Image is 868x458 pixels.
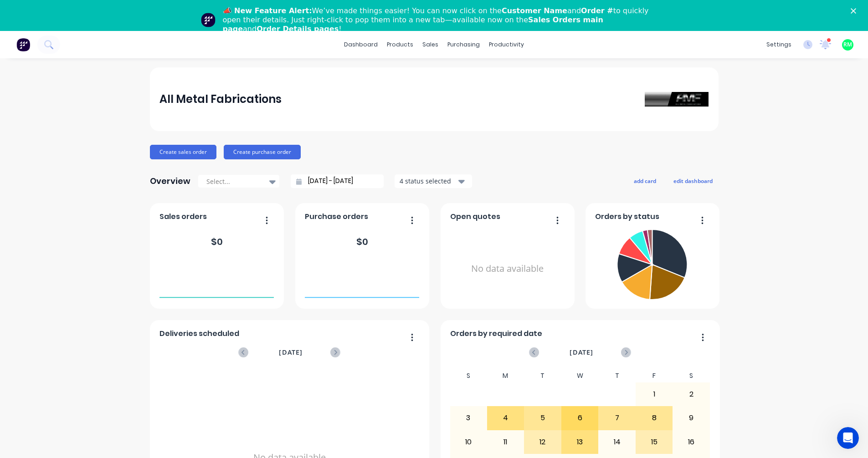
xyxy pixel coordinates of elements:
div: productivity [484,38,529,51]
span: [DATE] [570,347,593,357]
div: $ 0 [211,235,223,249]
div: 9 [673,407,709,429]
div: W [561,369,599,382]
div: 7 [599,407,635,429]
b: Order # [581,6,613,15]
div: All Metal Fabrications [159,90,282,108]
span: Purchase orders [305,211,368,222]
div: 4 [488,407,524,429]
div: F [636,369,673,382]
div: 2 [673,383,709,406]
div: products [382,38,418,51]
div: 10 [450,431,487,453]
button: Create sales order [150,145,216,159]
img: All Metal Fabrications [645,92,709,107]
div: 4 status selected [400,176,457,186]
div: 12 [524,431,561,453]
button: add card [628,175,662,187]
div: No data available [450,226,565,312]
div: We’ve made things easier! You can now click on the and to quickly open their details. Just right-... [223,6,653,34]
div: sales [418,38,443,51]
div: 15 [636,431,673,453]
div: 6 [562,407,598,429]
span: Sales orders [159,211,207,222]
div: Overview [150,172,190,190]
b: 📣 New Feature Alert: [223,6,312,15]
img: Profile image for Team [201,13,216,27]
iframe: Intercom live chat [837,427,859,449]
button: edit dashboard [668,175,719,187]
div: 14 [599,431,635,453]
div: purchasing [443,38,484,51]
span: Orders by status [595,211,659,222]
div: 13 [562,431,598,453]
button: Create purchase order [224,145,301,159]
img: Factory [16,38,30,51]
div: M [487,369,524,382]
a: dashboard [339,38,382,51]
span: Orders by required date [450,328,542,339]
span: Open quotes [450,211,500,222]
span: RM [843,41,852,49]
div: Close [851,8,860,14]
b: Customer Name [502,6,567,15]
div: 11 [488,431,524,453]
div: $ 0 [356,235,368,249]
b: Sales Orders main page [223,15,603,33]
div: 16 [673,431,709,453]
div: 5 [524,407,561,429]
div: settings [762,38,796,51]
div: 8 [636,407,673,429]
b: Order Details pages [257,25,339,33]
button: 4 status selected [395,174,472,188]
div: T [524,369,561,382]
div: T [598,369,636,382]
div: 1 [636,383,673,406]
div: S [673,369,710,382]
div: S [450,369,487,382]
span: [DATE] [279,347,303,357]
div: 3 [450,407,487,429]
